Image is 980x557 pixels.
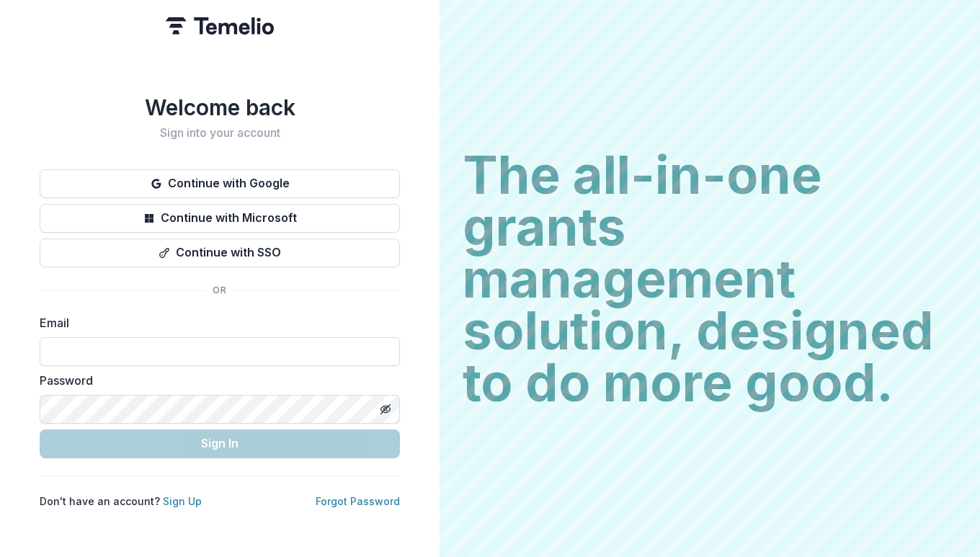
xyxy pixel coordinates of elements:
button: Continue with SSO [40,239,400,267]
button: Sign In [40,429,400,458]
h2: Sign into your account [40,126,400,140]
label: Password [40,372,391,389]
button: Continue with Google [40,169,400,198]
h1: Welcome back [40,94,400,120]
a: Forgot Password [316,495,400,507]
img: Temelio [166,17,274,35]
button: Continue with Microsoft [40,204,400,233]
p: Don't have an account? [40,494,202,509]
button: Toggle password visibility [374,398,397,421]
label: Email [40,314,391,331]
a: Sign Up [163,495,202,507]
